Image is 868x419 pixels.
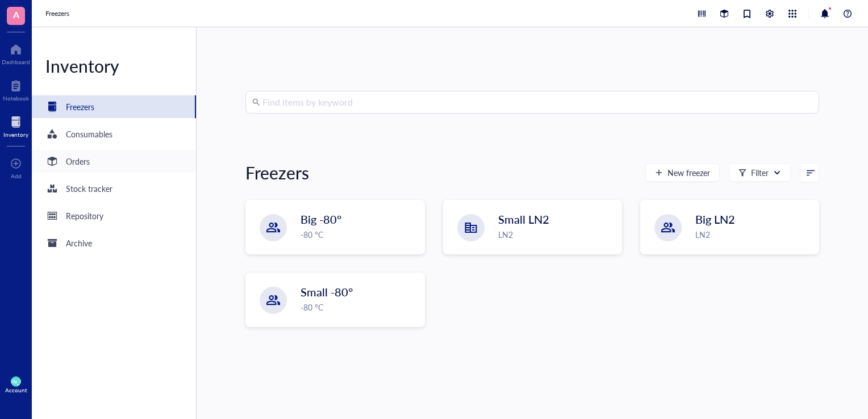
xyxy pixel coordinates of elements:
[695,211,735,227] span: Big LN2
[301,211,341,227] span: Big -80°
[66,182,112,195] div: Stock tracker
[32,95,196,118] a: Freezers
[2,58,30,65] div: Dashboard
[695,228,812,241] div: LN2
[751,166,769,179] div: Filter
[3,131,28,138] div: Inventory
[301,284,353,300] span: Small -80°
[301,301,417,313] div: -80 °C
[245,161,309,184] div: Freezers
[32,55,196,77] div: Inventory
[32,232,196,254] a: Archive
[13,7,19,22] span: A
[66,128,112,140] div: Consumables
[3,95,29,102] div: Notebook
[32,204,196,227] a: Repository
[45,8,72,19] a: Freezers
[66,237,92,249] div: Archive
[2,40,30,65] a: Dashboard
[11,173,22,179] div: Add
[498,211,549,227] span: Small LN2
[66,155,90,167] div: Orders
[32,150,196,173] a: Orders
[301,228,417,241] div: -80 °C
[3,77,29,102] a: Notebook
[667,168,710,177] span: New freezer
[66,100,94,113] div: Freezers
[32,123,196,145] a: Consumables
[3,113,28,138] a: Inventory
[66,209,103,222] div: Repository
[498,228,615,241] div: LN2
[5,387,27,393] div: Account
[645,164,720,182] button: New freezer
[32,177,196,200] a: Stock tracker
